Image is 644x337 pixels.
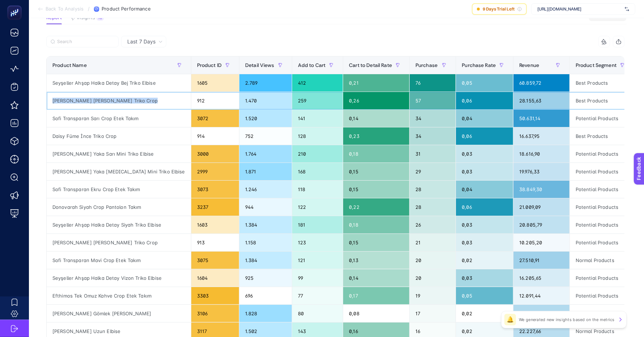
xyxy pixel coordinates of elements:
div: [PERSON_NAME] Yaka Sarı Mini Triko Elbise [47,145,191,163]
div: 16.205,65 [513,269,570,287]
div: Sofi Transparan Mavi Crop Etek Takım [47,252,191,269]
div: 28.155,63 [513,92,570,109]
div: 21 [410,234,456,251]
div: 19 [410,287,456,304]
div: Potential Products [570,110,634,127]
div: 128 [292,127,343,145]
div: 0,03 [456,163,513,180]
div: 0,02 [456,305,513,322]
div: 0,15 [343,181,409,198]
div: 21.009,09 [513,198,570,216]
div: 0,26 [343,92,409,109]
div: 3303 [191,287,239,304]
div: Normal Products [570,252,634,269]
div: 259 [292,92,343,109]
span: Product Name [52,62,87,68]
div: 20.805,79 [513,216,570,233]
div: 🔔 [504,314,516,325]
div: 80 [292,305,343,322]
div: Best Products [570,74,634,92]
div: Potential Products [570,198,634,216]
div: 16.637,95 [513,127,570,145]
div: 99 [292,269,343,287]
input: Search [57,39,114,45]
div: 27.510,91 [513,252,570,269]
div: 0,14 [343,269,409,287]
div: 168 [292,163,343,180]
span: Detail Views [245,62,274,68]
span: Cart to Detail Rate [349,62,392,68]
div: 118 [292,181,343,198]
span: Revenue [519,62,539,68]
img: svg%3e [625,5,629,13]
div: Seyşeller Ahşap Halka Detay Siyah Triko Elbise [47,216,191,233]
div: 0,21 [343,74,409,92]
div: 1.384 [239,252,292,269]
div: 1.764 [239,145,292,163]
div: 0,03 [456,269,513,287]
div: Best Products [570,92,634,109]
div: [PERSON_NAME] [PERSON_NAME] Triko Crop [47,234,191,251]
div: 0,17 [343,287,409,304]
div: 60.859,72 [513,74,570,92]
div: 2.789 [239,74,292,92]
div: 50.631,14 [513,110,570,127]
div: 0,06 [456,92,513,109]
div: 26 [410,216,456,233]
div: 77 [292,287,343,304]
div: 0,15 [343,163,409,180]
div: 181 [292,216,343,233]
div: Seyşeller Ahşap Halka Detay Bej Triko Elbise [47,74,191,92]
div: 20 [410,269,456,287]
div: 31 [410,145,456,163]
p: We generated new insights based on the metrics [519,317,615,323]
div: Daisy Füme İnce Triko Crop [47,127,191,145]
span: Purchase Rate [462,62,496,68]
div: 0,06 [456,127,513,145]
div: Best Products [570,127,634,145]
div: 10.205,20 [513,234,570,251]
div: 17 [410,305,456,322]
div: 0,04 [456,181,513,198]
div: Donovarah Siyah Crop Pantolon Takım [47,198,191,216]
div: 3000 [191,145,239,163]
div: 1604 [191,269,239,287]
div: 210 [292,145,343,163]
div: 122 [292,198,343,216]
div: 2999 [191,163,239,180]
div: Efthimos Tek Omuz Kahve Crop Etek Takım [47,287,191,304]
span: Back To Analysis [46,6,84,12]
div: [PERSON_NAME] [PERSON_NAME] Triko Crop [47,92,191,109]
div: 0,03 [456,234,513,251]
div: 28 [410,198,456,216]
span: Product ID [197,62,222,68]
div: 412 [292,74,343,92]
div: 123 [292,234,343,251]
div: 913 [191,234,239,251]
div: Sofi Transparan Sarı Crop Etek Takım [47,110,191,127]
span: 9 Days Trial Left [483,6,515,12]
div: 57 [410,92,456,109]
div: 0,14 [343,110,409,127]
div: Potential Products [570,181,634,198]
div: 1.828 [239,305,292,322]
div: 0,03 [456,145,513,163]
div: 914 [191,127,239,145]
div: 925 [239,269,292,287]
div: 1.158 [239,234,292,251]
div: 76 [410,74,456,92]
div: Potential Products [570,216,634,233]
div: 23.798,30 [513,305,570,322]
div: 1.246 [239,181,292,198]
div: Sofi Transparan Ekru Crop Etek Takım [47,181,191,198]
div: 0,18 [343,145,409,163]
div: 121 [292,252,343,269]
div: 696 [239,287,292,304]
div: 1.384 [239,216,292,233]
div: 0,23 [343,127,409,145]
div: 1605 [191,74,239,92]
div: Potential Products [570,163,634,180]
span: Purchase [415,62,438,68]
div: Potential Products [570,287,634,304]
div: 3106 [191,305,239,322]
